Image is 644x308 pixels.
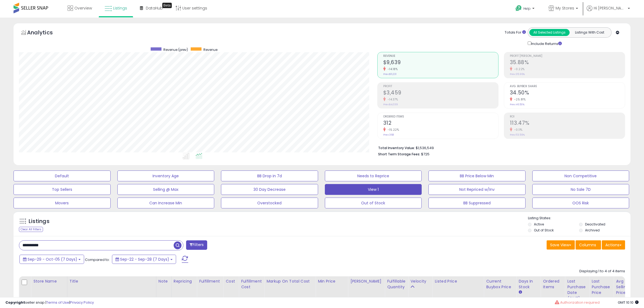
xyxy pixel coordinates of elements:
[585,222,605,227] label: Deactivated
[616,278,636,296] div: Avg Selling Price
[386,128,399,132] small: -15.22%
[199,278,221,284] div: Fulfillment
[428,171,526,181] button: BB Price Below Min
[518,278,538,290] div: Days In Stock
[378,146,415,150] b: Total Inventory Value:
[226,278,236,284] div: Cost
[325,184,422,195] button: View 1
[85,257,110,262] span: Compared to:
[383,55,498,58] span: Revenue
[33,278,65,284] div: Store Name
[174,278,194,284] div: Repricing
[428,184,526,195] button: Not Repriced w/Inv
[592,278,611,296] div: Last Purchase Price
[383,133,394,136] small: Prev: 368
[27,29,63,38] h5: Analytics
[117,171,214,181] button: Inventory Age
[532,198,629,208] button: OOS Risk
[421,152,430,157] span: $725
[28,257,77,262] span: Sep-29 - Oct-05 (7 Days)
[510,73,525,76] small: Prev: 35.96%
[163,47,188,52] span: Revenue (prev)
[325,198,422,208] button: Out of Stock
[543,278,563,290] div: Ordered Items
[511,1,540,18] a: Help
[547,240,575,250] button: Save View
[158,278,169,284] div: Note
[512,128,523,132] small: -0.11%
[14,171,111,181] button: Default
[576,240,601,250] button: Columns
[264,276,316,303] th: The percentage added to the cost of goods (COGS) that forms the calculator for Min & Max prices.
[567,278,587,301] div: Last Purchase Date (GMT)
[14,184,111,195] button: Top Sellers
[113,5,127,11] span: Listings
[510,55,625,58] span: Profit [PERSON_NAME]
[383,90,498,97] h2: $3,459
[350,278,382,284] div: [PERSON_NAME]
[435,278,481,284] div: Listed Price
[241,278,262,290] div: Fulfillment Cost
[510,120,625,127] h2: 113.47%
[14,198,111,208] button: Movers
[524,40,568,47] div: Include Returns
[203,47,217,52] span: Revenue
[162,3,172,8] div: Tooltip anchor
[117,184,214,195] button: Selling @ Max
[383,59,498,67] h2: $9,639
[325,171,422,181] button: Needs to Reprice
[29,218,49,225] h5: Listings
[5,300,94,305] div: seller snap | |
[569,29,610,36] button: Listings With Cost
[556,5,574,11] span: My Stores
[318,278,346,284] div: Min Price
[510,59,625,67] h2: 35.88%
[428,198,526,208] button: BB Suppressed
[186,240,207,250] button: Filters
[378,144,621,151] li: $1,536,549
[515,5,522,12] i: Get Help
[221,171,318,181] button: BB Drop in 7d
[46,300,69,305] a: Terms of Use
[383,73,397,76] small: Prev: $11,231
[512,67,525,71] small: -0.22%
[532,171,629,181] button: Non Competitive
[386,67,398,71] small: -14.18%
[532,184,629,195] button: No Sale 7D
[383,120,498,127] h2: 312
[594,5,626,11] span: Hi [PERSON_NAME]
[383,115,498,118] span: Ordered Items
[383,103,398,106] small: Prev: $4,039
[486,278,514,290] div: Current Buybox Price
[512,97,526,101] small: -25.81%
[529,29,570,36] button: All Selected Listings
[528,216,630,221] p: Listing States:
[510,103,524,106] small: Prev: 46.50%
[579,269,625,274] div: Displaying 1 to 4 of 4 items
[534,222,544,227] label: Active
[19,227,43,232] div: Clear All Filters
[112,255,176,264] button: Sep-22 - Sep-28 (7 Days)
[523,6,531,11] span: Help
[146,5,163,11] span: DataHub
[410,278,430,284] div: Velocity
[70,300,94,305] a: Privacy Policy
[70,278,154,284] div: Title
[387,278,406,290] div: Fulfillable Quantity
[510,90,625,97] h2: 34.50%
[585,228,600,232] label: Archived
[518,290,522,295] small: Days In Stock.
[618,300,639,305] span: 2025-10-7 10:10 GMT
[505,30,526,35] div: Totals For
[74,5,92,11] span: Overview
[378,152,420,156] b: Short Term Storage Fees:
[510,85,625,88] span: Avg. Buybox Share
[587,5,630,18] a: Hi [PERSON_NAME]
[602,240,625,250] button: Actions
[510,133,525,136] small: Prev: 113.59%
[579,242,596,248] span: Columns
[510,115,625,118] span: ROI
[383,85,498,88] span: Profit
[117,198,214,208] button: Can Increase Min
[120,257,169,262] span: Sep-22 - Sep-28 (7 Days)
